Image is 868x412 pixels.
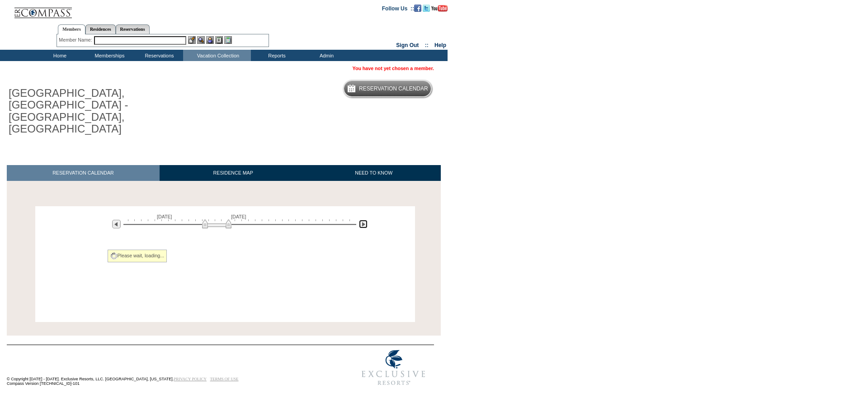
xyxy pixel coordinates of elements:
td: Home [34,50,84,61]
td: Reports [251,50,301,61]
img: Reservations [215,36,223,44]
img: b_calculator.gif [224,36,232,44]
div: Member Name: [59,36,94,44]
td: Memberships [84,50,133,61]
a: NEED TO KNOW [307,165,441,181]
img: Previous [112,220,121,228]
a: Members [58,24,85,34]
a: RESIDENCE MAP [160,165,307,181]
img: Become our fan on Facebook [414,5,421,12]
a: Become our fan on Facebook [414,5,421,10]
img: Next [359,220,368,228]
span: [DATE] [157,214,172,219]
a: Sign Out [396,42,419,48]
a: Follow us on Twitter [423,5,430,10]
span: You have not yet chosen a member. [353,66,434,71]
img: b_edit.gif [188,36,196,44]
a: PRIVACY POLICY [174,377,207,381]
a: RESERVATION CALENDAR [7,165,160,181]
img: Follow us on Twitter [423,5,430,12]
a: Subscribe to our YouTube Channel [431,5,448,10]
a: Residences [85,24,116,34]
img: Impersonate [206,36,214,44]
a: TERMS OF USE [210,377,239,381]
td: Follow Us :: [382,5,414,12]
span: [DATE] [231,214,246,219]
td: Vacation Collection [183,50,251,61]
img: View [197,36,205,44]
td: Admin [301,50,350,61]
div: Please wait, loading... [108,250,167,262]
a: Help [434,42,446,48]
td: © Copyright [DATE] - [DATE]. Exclusive Resorts, LLC. [GEOGRAPHIC_DATA], [US_STATE]. Compass Versi... [7,346,323,390]
img: Subscribe to our YouTube Channel [431,5,448,12]
img: spinner2.gif [110,252,118,260]
img: Exclusive Resorts [353,345,434,390]
h5: Reservation Calendar [359,86,428,92]
td: Reservations [133,50,183,61]
span: :: [425,42,429,48]
a: Reservations [116,24,150,34]
h1: [GEOGRAPHIC_DATA], [GEOGRAPHIC_DATA] - [GEOGRAPHIC_DATA], [GEOGRAPHIC_DATA] [7,85,209,137]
